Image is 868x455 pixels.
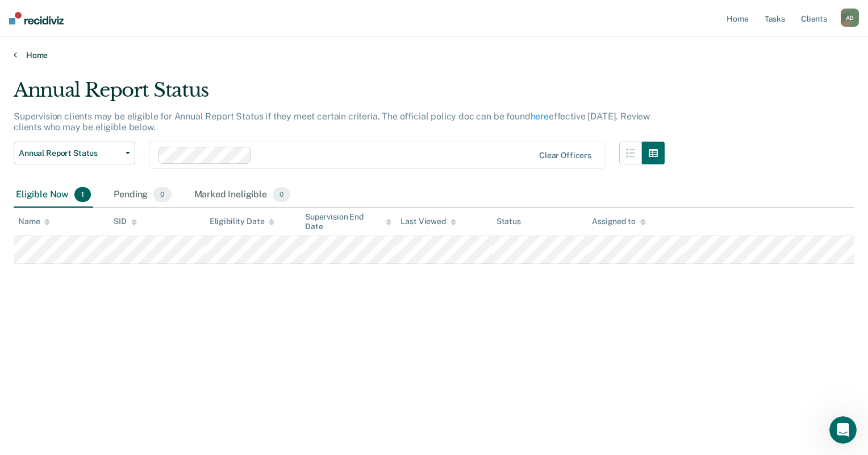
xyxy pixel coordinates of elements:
[192,183,293,208] div: Marked Ineligible0
[400,217,456,226] div: Last Viewed
[18,217,50,226] div: Name
[841,9,859,27] div: A B
[14,183,93,208] div: Eligible Now1
[153,187,171,202] span: 0
[496,217,521,226] div: Status
[210,217,275,226] div: Eligibility Date
[9,12,64,24] img: Recidiviz
[74,187,91,202] span: 1
[114,217,137,226] div: SID
[14,111,650,133] p: Supervision clients may be eligible for Annual Report Status if they meet certain criteria. The o...
[111,183,173,208] div: Pending0
[305,212,391,231] div: Supervision End Date
[273,187,290,202] span: 0
[19,148,121,158] span: Annual Report Status
[539,151,591,160] div: Clear officers
[14,50,854,60] a: Home
[592,217,645,226] div: Assigned to
[841,9,859,27] button: AB
[829,416,857,444] iframe: Intercom live chat
[14,78,665,111] div: Annual Report Status
[531,111,549,122] a: here
[14,142,135,164] button: Annual Report Status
